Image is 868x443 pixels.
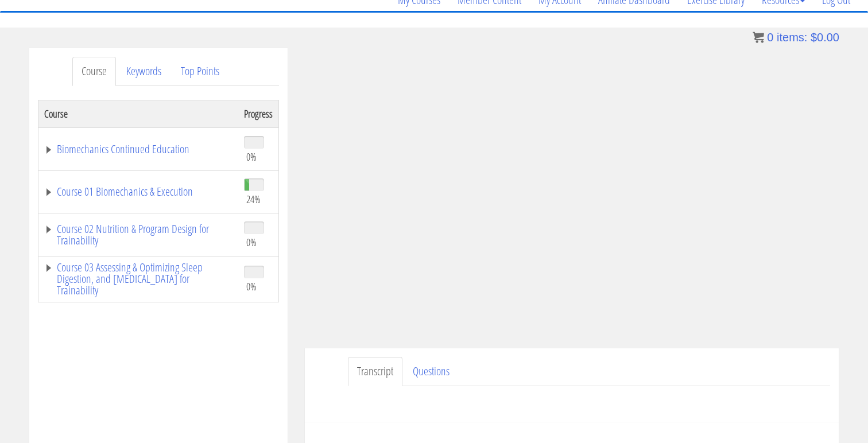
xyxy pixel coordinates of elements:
[117,57,170,86] a: Keywords
[238,100,279,127] th: Progress
[246,280,257,293] span: 0%
[811,31,839,44] bdi: 0.00
[38,100,239,127] th: Course
[44,223,232,246] a: Course 02 Nutrition & Program Design for Trainability
[44,186,232,197] a: Course 01 Biomechanics & Execution
[767,31,773,44] span: 0
[348,357,402,386] a: Transcript
[246,150,257,163] span: 0%
[172,57,228,86] a: Top Points
[811,31,817,44] span: $
[753,31,839,44] a: 0 items: $0.00
[246,236,257,248] span: 0%
[44,143,232,155] a: Biomechanics Continued Education
[753,32,764,43] img: icon11.png
[72,57,116,86] a: Course
[246,193,261,205] span: 24%
[777,31,807,44] span: items:
[404,357,459,386] a: Questions
[44,262,232,296] a: Course 03 Assessing & Optimizing Sleep Digestion, and [MEDICAL_DATA] for Trainability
